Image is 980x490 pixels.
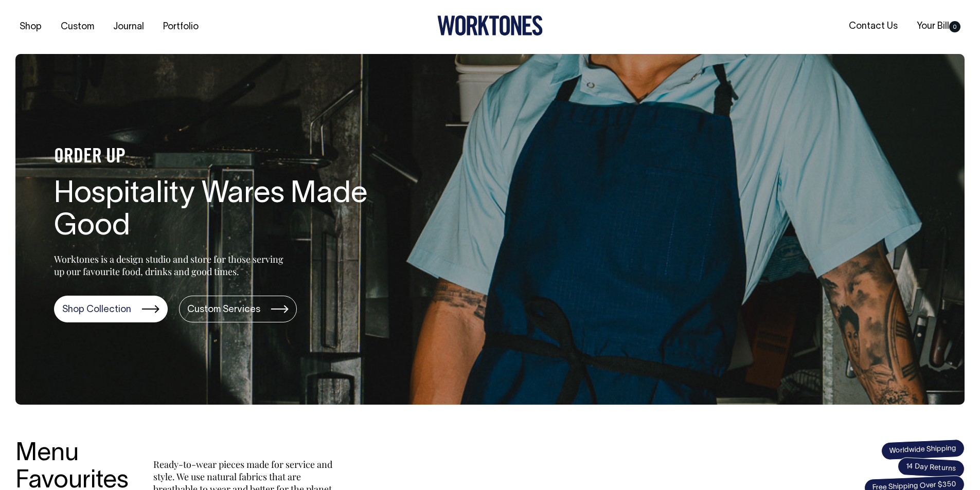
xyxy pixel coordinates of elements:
a: Shop [15,19,46,35]
a: Portfolio [159,19,203,35]
h4: ORDER UP [54,147,383,168]
a: Contact Us [845,18,902,35]
a: Journal [109,19,148,35]
span: Worldwide Shipping [881,439,965,460]
h1: Hospitality Wares Made Good [54,178,383,244]
p: Worktones is a design studio and store for those serving up our favourite food, drinks and good t... [54,253,288,278]
span: 0 [949,21,960,32]
a: Custom Services [179,296,297,322]
a: Your Bill0 [913,18,965,35]
a: Shop Collection [54,296,168,322]
a: Custom [57,19,98,35]
span: 14 Day Returns [897,457,965,479]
